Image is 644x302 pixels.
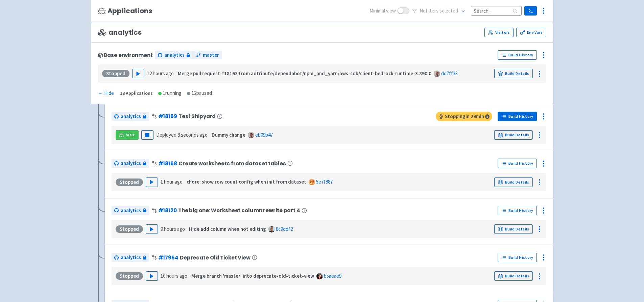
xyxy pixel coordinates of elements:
a: eb09b47 [255,132,273,138]
strong: Hide add column when not editing [189,226,266,232]
time: 9 hours ago [161,226,185,232]
button: Play [146,224,158,234]
span: analytics [121,113,141,120]
strong: chore: show row count config when init from dataset [187,179,306,185]
div: 12 paused [187,89,212,97]
span: analytics [121,254,141,262]
time: 12 hours ago [147,70,174,77]
a: b5aeae9 [324,273,341,279]
a: master [193,51,222,60]
button: Play [146,177,158,187]
time: 8 seconds ago [177,132,208,138]
a: Visitors [484,28,514,37]
a: analytics [112,206,149,215]
a: #18120 [158,207,177,214]
h3: Applications [98,7,152,15]
span: Minimal view [369,7,396,15]
a: dd7ff33 [441,70,458,77]
strong: Merge pull request #18163 from adtribute/dependabot/npm_and_yarn/aws-sdk/client-bedrock-runtime-3... [178,70,431,77]
span: Deprecate Old Ticket View [180,255,251,260]
a: #18168 [158,160,177,167]
span: analytics [164,51,185,59]
span: master [203,51,219,59]
span: Visit [126,132,135,138]
span: Stopping in 29 min [436,112,492,121]
div: 13 Applications [120,89,153,97]
span: analytics [121,160,141,167]
a: Env Vars [516,28,546,37]
div: Stopped [116,179,143,186]
strong: Merge branch 'master' into deprecate-old-ticket-view [191,273,314,279]
time: 10 hours ago [161,273,187,279]
span: Create worksheets from dataset tables [178,161,286,166]
a: analytics [112,112,149,121]
a: Build Details [494,271,533,281]
button: Play [146,271,158,281]
span: selected [439,7,458,14]
span: Test Shipyard [178,113,216,119]
input: Search... [471,6,522,15]
a: Build Details [494,69,533,78]
div: Base environment [98,52,153,58]
span: No filter s [420,7,458,15]
a: #17954 [158,254,178,261]
span: analytics [98,29,142,36]
div: Stopped [116,225,143,233]
a: Build History [498,206,537,215]
time: 1 hour ago [161,179,183,185]
span: The big one: Worksheet column rewrite part 4 [178,208,300,213]
a: Build Details [494,177,533,187]
button: Pause [141,130,153,140]
a: Build History [498,112,537,121]
span: Deployed [156,132,208,138]
a: Terminal [524,6,537,16]
a: #18169 [158,113,177,120]
a: analytics [112,159,149,168]
div: 1 running [158,89,182,97]
strong: Dummy change [212,132,245,138]
div: Stopped [102,70,129,77]
a: Build History [498,50,537,60]
a: analytics [155,51,193,60]
a: Visit [116,130,139,140]
a: Build History [498,159,537,168]
a: Build Details [494,224,533,234]
div: Stopped [116,272,143,280]
a: 5e7f887 [316,179,333,185]
button: Play [132,69,144,78]
button: Hide [98,89,115,97]
a: analytics [112,253,149,262]
a: Build Details [494,130,533,140]
div: Hide [98,89,114,97]
span: analytics [121,207,141,215]
a: 8c9ddf2 [276,226,293,232]
a: Build History [498,253,537,262]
